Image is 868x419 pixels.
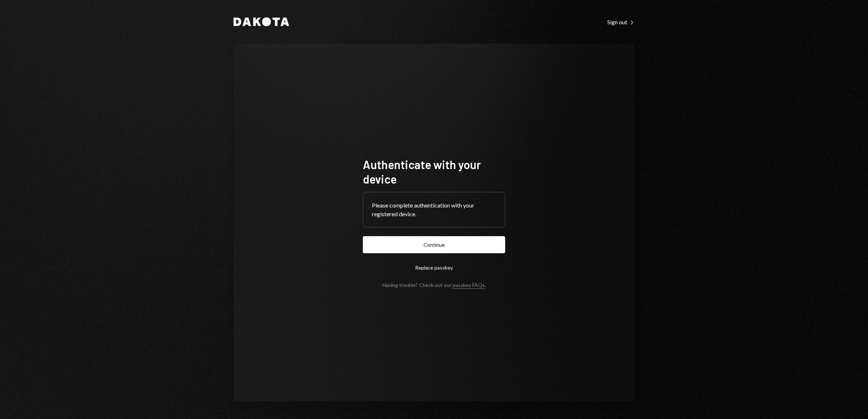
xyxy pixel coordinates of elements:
[453,282,485,289] a: passkey FAQs
[363,259,505,276] button: Replace passkey
[363,157,505,186] h1: Authenticate with your device
[372,201,496,218] div: Please complete authentication with your registered device.
[382,282,486,288] div: Having trouble? Check out our .
[363,236,505,253] button: Continue
[607,19,634,26] div: Sign out
[607,18,634,26] a: Sign out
